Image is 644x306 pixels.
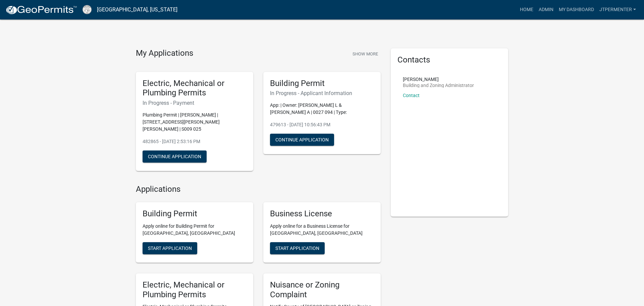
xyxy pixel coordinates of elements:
span: Start Application [148,245,192,251]
a: [GEOGRAPHIC_DATA], [US_STATE] [97,4,177,15]
a: My Dashboard [556,3,597,16]
h5: Building Permit [143,209,247,219]
a: Admin [536,3,556,16]
p: Plumbing Permit | [PERSON_NAME] | [STREET_ADDRESS][PERSON_NAME][PERSON_NAME] | S009 025 [143,112,247,133]
p: Apply online for Building Permit for [GEOGRAPHIC_DATA], [GEOGRAPHIC_DATA] [143,223,247,237]
button: Show More [350,48,381,59]
h5: Electric, Mechanical or Plumbing Permits [143,79,247,98]
h6: In Progress - Payment [143,100,247,106]
h5: Business License [270,209,374,219]
h5: Nuisance or Zoning Complaint [270,280,374,300]
h5: Contacts [397,55,501,65]
p: [PERSON_NAME] [403,77,474,82]
h5: Electric, Mechanical or Plumbing Permits [143,280,247,300]
span: Start Application [275,245,319,251]
p: App: | Owner: [PERSON_NAME] L & [PERSON_NAME] A | 0027 094 | Type: [270,102,374,116]
button: Start Application [270,242,325,254]
h4: My Applications [136,48,193,58]
button: Continue Application [270,134,334,146]
p: 479613 - [DATE] 10:56:43 PM [270,121,374,128]
h5: Building Permit [270,79,374,88]
img: Cook County, Georgia [83,5,92,14]
h6: In Progress - Applicant Information [270,90,374,96]
p: Building and Zoning Administrator [403,83,474,88]
button: Start Application [143,242,197,254]
button: Continue Application [143,150,207,163]
p: 482865 - [DATE] 2:53:16 PM [143,138,247,145]
p: Apply online for a Business License for [GEOGRAPHIC_DATA], [GEOGRAPHIC_DATA] [270,223,374,237]
a: Contact [403,93,420,98]
h4: Applications [136,184,381,194]
a: jtpermenter [597,3,639,16]
a: Home [517,3,536,16]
